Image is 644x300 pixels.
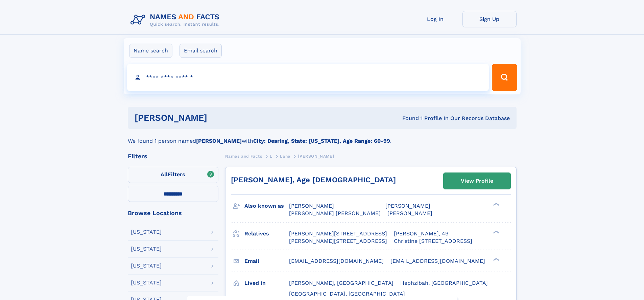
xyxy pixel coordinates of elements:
[387,210,432,216] span: [PERSON_NAME]
[129,44,172,58] label: Name search
[462,11,517,27] a: Sign Up
[131,280,162,285] div: [US_STATE]
[135,114,305,122] h1: [PERSON_NAME]
[394,230,449,237] a: [PERSON_NAME], 49
[128,167,218,183] label: Filters
[128,129,517,145] div: We found 1 person named with .
[231,176,396,184] a: [PERSON_NAME], Age [DEMOGRAPHIC_DATA]
[408,11,462,27] a: Log In
[180,44,222,58] label: Email search
[270,152,272,160] a: L
[289,237,387,245] a: [PERSON_NAME][STREET_ADDRESS]
[131,263,162,269] div: [US_STATE]
[225,152,262,160] a: Names and Facts
[400,280,488,286] span: Hephzibah, [GEOGRAPHIC_DATA]
[492,257,500,261] div: ❯
[305,115,510,122] div: Found 1 Profile In Our Records Database
[128,153,218,159] div: Filters
[128,11,225,29] img: Logo Names and Facts
[444,173,510,189] a: View Profile
[244,277,289,289] h3: Lived in
[280,152,290,160] a: Lane
[394,237,472,245] a: Christine [STREET_ADDRESS]
[385,203,430,209] span: [PERSON_NAME]
[128,210,218,216] div: Browse Locations
[461,173,493,189] div: View Profile
[492,202,500,207] div: ❯
[289,203,334,209] span: [PERSON_NAME]
[196,138,242,144] b: [PERSON_NAME]
[244,255,289,267] h3: Email
[289,291,405,297] span: [GEOGRAPHIC_DATA], [GEOGRAPHIC_DATA]
[270,154,272,159] span: L
[390,258,485,264] span: [EMAIL_ADDRESS][DOMAIN_NAME]
[131,246,162,252] div: [US_STATE]
[280,154,290,159] span: Lane
[244,228,289,239] h3: Relatives
[298,154,334,159] span: [PERSON_NAME]
[244,200,289,212] h3: Also known as
[492,64,517,91] button: Search Button
[127,64,489,91] input: search input
[289,280,393,286] span: [PERSON_NAME], [GEOGRAPHIC_DATA]
[161,171,168,178] span: All
[131,229,162,235] div: [US_STATE]
[289,230,387,237] a: [PERSON_NAME][STREET_ADDRESS]
[253,138,390,144] b: City: Dearing, State: [US_STATE], Age Range: 60-99
[289,258,384,264] span: [EMAIL_ADDRESS][DOMAIN_NAME]
[289,210,381,216] span: [PERSON_NAME] [PERSON_NAME]
[492,230,500,234] div: ❯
